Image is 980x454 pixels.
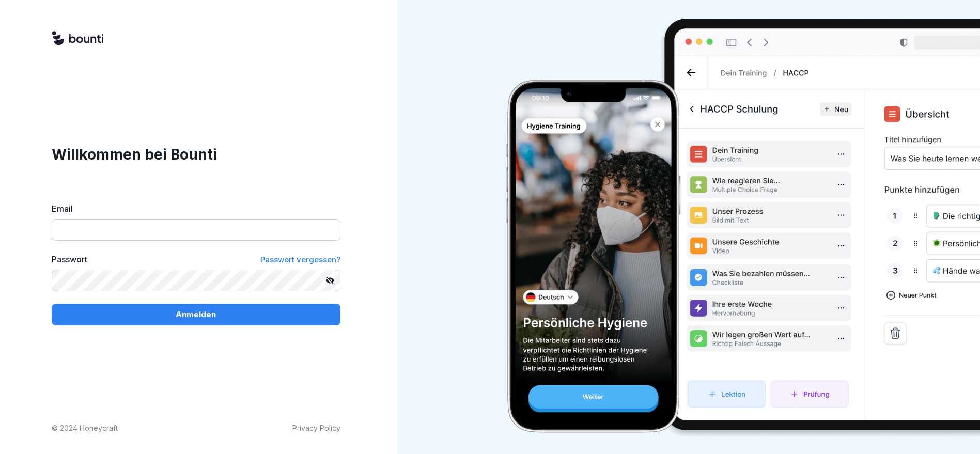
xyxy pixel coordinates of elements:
[52,304,340,325] button: Anmelden
[260,253,340,266] a: Passwort vergessen?
[292,422,340,433] a: Privacy Policy
[52,422,118,433] p: © 2024 Honeycraft
[52,253,87,266] label: Passwort
[52,31,103,46] img: logo.svg
[52,144,340,165] h1: Willkommen bei Bounti
[176,309,216,320] p: Anmelden
[260,255,340,264] span: Passwort vergessen?
[52,202,340,215] label: Email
